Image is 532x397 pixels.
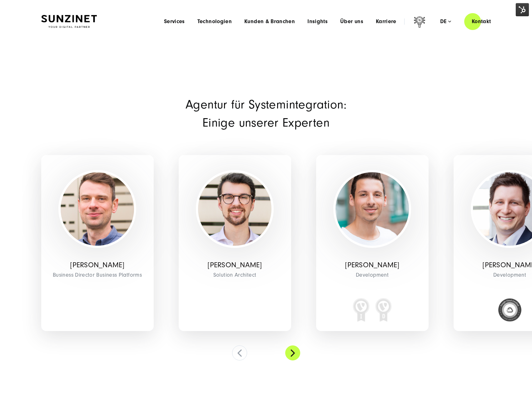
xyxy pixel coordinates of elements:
span: Business Director Business Platforms [46,270,149,280]
a: Karriere [376,18,396,25]
span: Development [321,270,424,280]
a: Kunden & Branchen [244,18,295,25]
a: Technologien [197,18,232,25]
div: de [440,18,451,25]
a: Kontakt [464,13,499,30]
p: [PERSON_NAME] [321,261,424,270]
a: Insights [307,18,328,25]
a: Über uns [340,18,363,25]
img: HubSpot Tools-Menüschalter [516,3,529,16]
img: Marcel Epler - Senior Consultant & Solution Architect - SUNZINET [61,172,134,246]
p: [PERSON_NAME] [183,261,286,270]
a: Services [164,18,185,25]
img: csm_TYPO3_D_badge_gray_small_preview_660dd99141 [375,298,391,322]
h2: Agentur für Systemintegration: [126,99,407,111]
p: [PERSON_NAME] [46,261,149,270]
img: SUNZINET Full Service Digital Agentur [41,15,97,28]
h2: Einige unserer Experten [126,117,407,129]
span: Solution Architect [183,270,286,280]
img: Stephan Ritter - Solution Architect - SUNZINET [198,172,271,246]
img: csm_TYPO3-I_badge_small_gray_preview_488448ae75 [353,298,369,322]
img: Stefano Di Legami - Developer - SUNZINET [336,172,409,246]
